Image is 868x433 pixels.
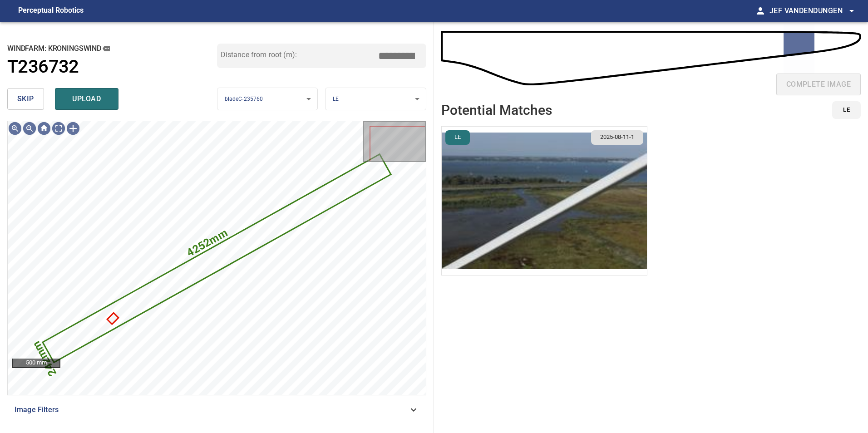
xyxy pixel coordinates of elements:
[766,2,857,20] button: Jef Vandendungen
[30,339,59,379] text: 242mm
[325,88,426,111] div: LE
[101,44,111,54] button: copy message details
[15,404,408,415] span: Image Filters
[449,133,466,142] span: LE
[225,96,263,102] span: bladeC-235760
[217,88,318,111] div: bladeC-235760
[7,399,426,421] div: Image Filters
[755,5,766,16] span: person
[333,96,339,102] span: LE
[7,56,217,78] a: T236732
[846,5,857,16] span: arrow_drop_down
[827,101,861,119] div: id
[843,105,850,115] span: LE
[55,88,118,110] button: upload
[51,121,66,136] img: Toggle full page
[65,93,108,105] span: upload
[442,127,647,275] img: Kroningswind/T236732/2025-08-11-1/2025-08-11-3/inspectionData/image74wp79.jpg
[445,130,470,145] button: LE
[441,103,552,118] h2: Potential Matches
[66,121,80,136] img: Toggle selection
[8,121,22,136] img: Zoom in
[832,101,861,119] button: LE
[595,133,640,142] span: 2025-08-11-1
[37,121,51,136] img: Go home
[22,121,37,136] img: Zoom out
[18,4,84,18] figcaption: Perceptual Robotics
[17,93,34,105] span: skip
[221,51,297,59] label: Distance from root (m):
[769,5,857,17] span: Jef Vandendungen
[7,88,44,110] button: skip
[7,56,79,78] h1: T236732
[185,226,230,259] text: 4252mm
[7,44,217,54] h2: windfarm: Kroningswind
